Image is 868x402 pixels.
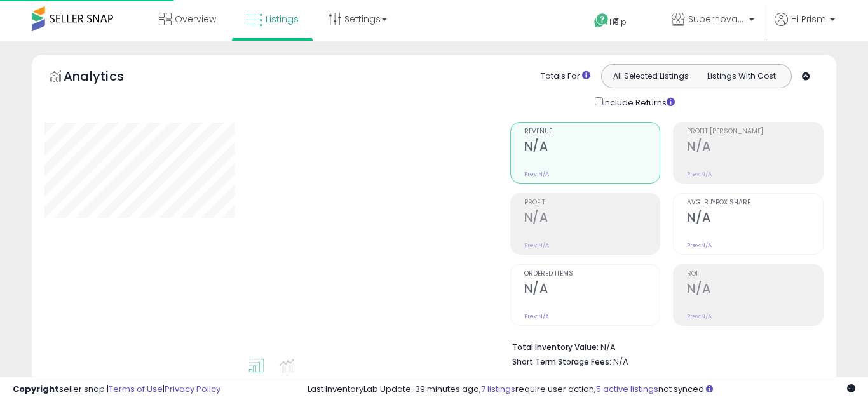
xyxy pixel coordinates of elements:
[524,139,660,156] h2: N/A
[524,199,660,206] span: Profit
[687,281,823,298] h2: N/A
[524,210,660,227] h2: N/A
[165,383,220,395] a: Privacy Policy
[512,356,611,367] b: Short Term Storage Fees:
[696,68,787,84] button: Listings With Cost
[308,384,855,396] div: Last InventoryLab Update: 39 minutes ago, require user action, not synced.
[524,241,549,249] small: Prev: N/A
[541,70,590,83] div: Totals For
[524,271,660,278] span: Ordered Items
[687,139,823,156] h2: N/A
[266,13,299,25] span: Listings
[109,383,163,395] a: Terms of Use
[687,271,823,278] span: ROI
[512,338,814,354] li: N/A
[775,13,835,41] a: Hi Prism
[687,312,712,320] small: Prev: N/A
[512,342,599,352] b: Total Inventory Value:
[524,128,660,135] span: Revenue
[13,384,220,396] div: seller snap | |
[687,128,823,135] span: Profit [PERSON_NAME]
[687,199,823,206] span: Avg. Buybox Share
[687,241,712,249] small: Prev: N/A
[593,13,609,29] i: Get Help
[596,383,658,395] a: 5 active listings
[524,170,549,178] small: Prev: N/A
[524,312,549,320] small: Prev: N/A
[605,68,696,84] button: All Selected Listings
[688,13,745,25] span: Supernova Co.
[613,356,628,368] span: N/A
[687,210,823,227] h2: N/A
[524,281,660,298] h2: N/A
[706,385,713,393] i: Click here to read more about un-synced listings.
[791,13,826,25] span: Hi Prism
[584,3,651,41] a: Help
[13,383,59,395] strong: Copyright
[585,95,690,109] div: Include Returns
[481,383,515,395] a: 7 listings
[175,13,216,25] span: Overview
[64,67,149,88] h5: Analytics
[687,170,712,178] small: Prev: N/A
[609,17,627,27] span: Help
